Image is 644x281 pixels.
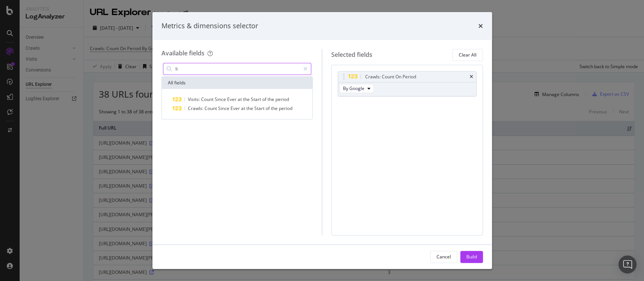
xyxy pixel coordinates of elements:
span: period [275,96,289,102]
span: Count [201,96,215,102]
div: times [478,21,483,31]
span: Since [218,105,231,111]
div: Crawls: Count On Period [365,73,416,81]
button: Cancel [430,251,457,263]
div: Selected fields [331,50,372,59]
button: Build [460,251,483,263]
span: at [238,96,243,102]
div: Open Intercom Messenger [618,255,636,273]
span: of [262,96,267,102]
div: Available fields [161,49,204,57]
span: Start [251,96,262,102]
span: the [271,105,279,111]
span: Ever [231,105,241,111]
span: the [267,96,275,102]
span: Ever [227,96,238,102]
button: By Google [340,84,374,93]
span: of [266,105,271,111]
span: Count [204,105,218,111]
div: Cancel [437,254,451,260]
div: Build [466,254,477,260]
span: By Google [343,85,364,92]
span: the [243,96,251,102]
span: period [279,105,292,111]
div: All fields [162,77,313,89]
span: at [241,105,246,111]
div: modal [152,12,492,269]
div: Crawls: Count On PeriodtimesBy Google [338,71,476,96]
div: Clear All [459,52,476,58]
span: Since [215,96,227,102]
div: Metrics & dimensions selector [161,21,258,31]
span: Visits: [188,96,201,102]
span: Crawls: [188,105,204,111]
span: the [246,105,254,111]
div: times [470,75,473,79]
span: Start [254,105,266,111]
input: Search by field name [175,63,300,75]
button: Clear All [452,49,483,61]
